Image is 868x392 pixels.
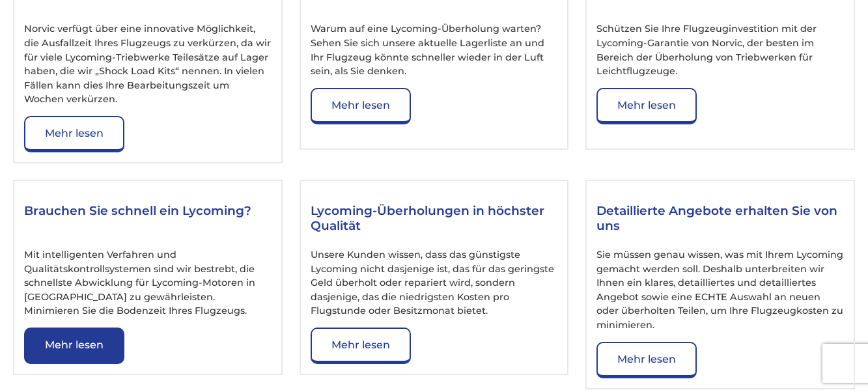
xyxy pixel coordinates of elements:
[311,248,558,318] p: Unsere Kunden wissen, dass das günstigste Lycoming nicht dasjenige ist, das für das geringste Gel...
[311,328,411,364] a: Mehr lesen
[596,22,844,78] p: Schützen Sie Ihre Flugzeuginvestition mit der Lycoming-Garantie von Norvic, der besten im Bereich...
[24,116,124,152] a: Mehr lesen
[24,328,124,364] a: Mehr lesen
[596,203,844,236] h3: Detaillierte Angebote erhalten Sie von uns
[24,248,272,318] p: Mit intelligenten Verfahren und Qualitätskontrollsystemen sind wir bestrebt, die schnellste Abwic...
[24,203,272,236] h3: Brauchen Sie schnell ein Lycoming?
[596,88,697,124] a: Mehr lesen
[311,88,411,124] a: Mehr lesen
[596,342,697,378] a: Mehr lesen
[24,22,272,107] p: Norvic verfügt über eine innovative Möglichkeit, die Ausfallzeit Ihres Flugzeugs zu verkürzen, da...
[311,22,558,78] p: Warum auf eine Lycoming-Überholung warten? Sehen Sie sich unsere aktuelle Lagerliste an und Ihr F...
[596,248,844,333] p: Sie müssen genau wissen, was mit Ihrem Lycoming gemacht werden soll. Deshalb unterbreiten wir Ihn...
[311,203,558,236] h3: Lycoming-Überholungen in höchster Qualität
